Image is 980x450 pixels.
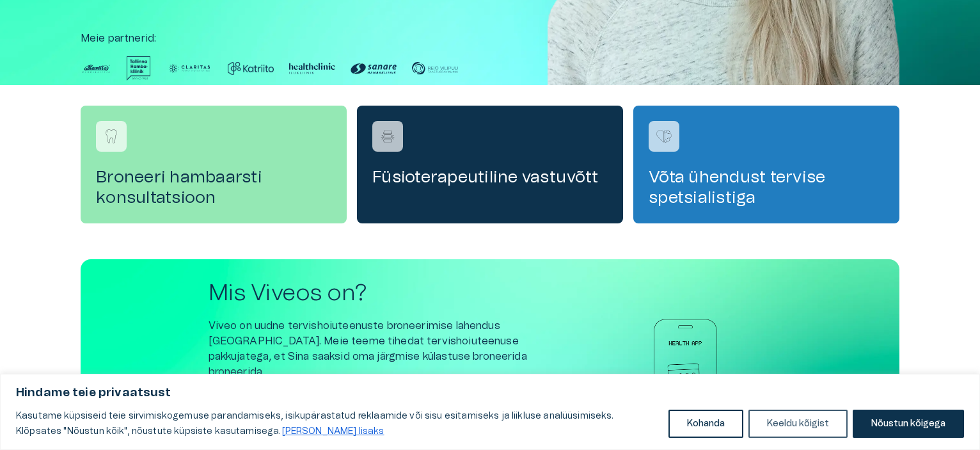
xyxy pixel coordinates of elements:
[127,56,151,81] img: Partneri logo
[357,106,623,223] a: Navigeeri teenuse broneerimise juurde
[289,56,335,81] img: Partneri logo
[853,410,964,438] button: Nõustun kõigega
[154,33,156,44] font: :
[387,426,388,437] a: Loe lisaks
[96,169,262,206] font: Broneeri hambaarsti konsultatsioon
[70,10,84,20] font: Abi
[228,56,274,81] img: Partneri logo
[209,282,367,305] font: Mis Viveos on?
[281,426,385,437] a: Loe lisaks
[209,321,527,377] font: Viveo on uudne tervishoiuteenuste broneerimise lahendus [GEOGRAPHIC_DATA]. Meie teeme tihedat ter...
[378,127,397,146] img: Füsioterapeudi vastuvõtt logo
[81,33,154,44] font: Meie partnerid
[633,106,899,223] a: Navigeeri teenuse broneerimise juurde
[372,169,598,186] font: Füsioterapeutiline vastuvõtt
[16,412,614,436] font: Kasutame küpsiseid teie sirvimiskogemuse parandamiseks, isikupärastatud reklaamide või sisu esita...
[649,169,825,206] font: Võta ühendust tervise spetsialistiga
[16,387,171,399] font: Hindame teie privaatsust
[767,419,829,428] font: Keeldu kõigist
[748,410,848,438] button: Keeldu kõigist
[81,106,347,223] a: Navigeeri teenuse broneerimise juurde
[351,56,397,81] img: Partneri logo
[654,127,674,146] img: Võta ühendust tervise spetsialistiga logo
[871,419,945,428] font: Nõustun kõigega
[282,427,384,436] font: [PERSON_NAME] lisaks
[412,56,458,81] img: Partneri logo
[102,127,121,146] img: Broneeri hambaarsti konsultatsiooni logo
[81,56,111,81] img: Partneri logo
[166,56,212,81] img: Partneri logo
[668,410,743,438] button: Kohanda
[687,419,725,428] font: Kohanda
